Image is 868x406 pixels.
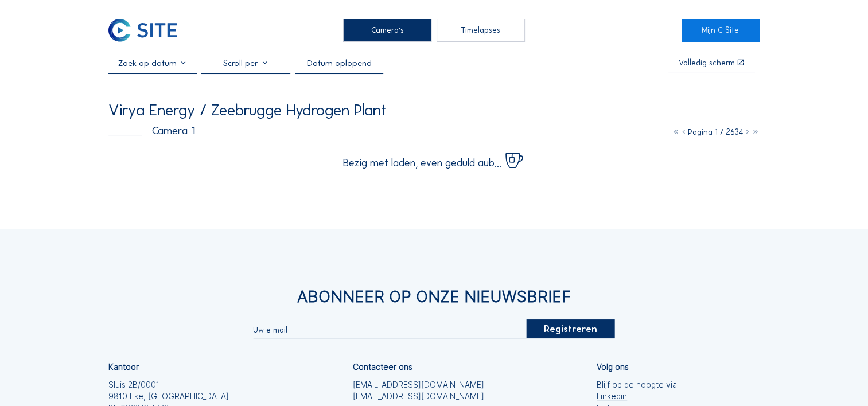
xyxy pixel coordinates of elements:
div: Kantoor [108,364,139,372]
div: Camera's [343,19,431,42]
a: [EMAIL_ADDRESS][DOMAIN_NAME] [353,379,484,391]
div: Datum oplopend [306,58,371,76]
div: Timelapses [437,19,525,42]
div: Camera 1 [108,125,195,136]
input: Uw e-mail [253,325,527,335]
a: Linkedin [597,391,677,403]
div: Virya Energy / Zeebrugge Hydrogen Plant [108,102,386,118]
img: C-SITE Logo [108,19,177,42]
div: Abonneer op onze nieuwsbrief [108,288,760,304]
a: C-SITE Logo [108,19,186,42]
span: Bezig met laden, even geduld aub... [343,158,501,169]
a: [EMAIL_ADDRESS][DOMAIN_NAME] [353,391,484,403]
div: Contacteer ons [353,364,412,372]
a: Mijn C-Site [682,19,760,42]
div: Datum oplopend [295,58,383,73]
span: Pagina 1 / 2634 [688,127,744,137]
div: Registreren [527,319,615,338]
input: Zoek op datum 󰅀 [108,58,197,68]
div: Volledig scherm [679,59,735,67]
div: Volg ons [597,364,629,372]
